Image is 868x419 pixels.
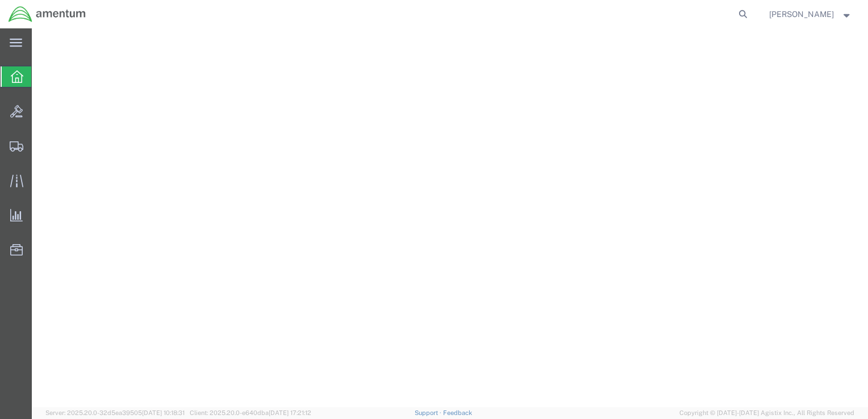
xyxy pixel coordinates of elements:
a: Support [415,409,443,416]
span: [DATE] 17:21:12 [269,409,311,416]
span: Copyright © [DATE]-[DATE] Agistix Inc., All Rights Reserved [679,408,854,418]
button: [PERSON_NAME] [769,7,853,21]
span: Andrew Mango [769,8,834,20]
span: Client: 2025.20.0-e640dba [190,409,311,416]
span: Server: 2025.20.0-32d5ea39505 [45,409,185,416]
img: logo [8,6,86,23]
iframe: FS Legacy Container [32,28,868,407]
a: Feedback [443,409,472,416]
span: [DATE] 10:18:31 [142,409,185,416]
